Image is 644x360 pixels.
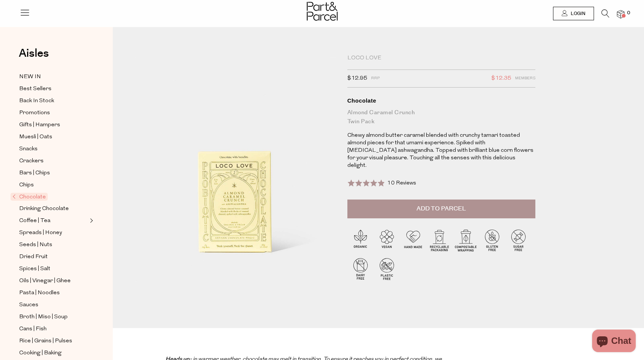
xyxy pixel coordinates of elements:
[19,97,54,106] span: Back In Stock
[374,227,400,253] img: P_P-ICONS-Live_Bec_V11_Vegan.svg
[19,241,52,250] span: Seeds | Nuts
[19,72,88,82] a: NEW IN
[11,193,48,201] span: Chocolate
[19,145,38,154] span: Snacks
[19,109,50,118] span: Promotions
[19,228,62,237] span: Spreads | Honey
[19,288,88,298] a: Pasta | Noodles
[347,132,535,169] p: Chewy almond butter caramel blended with crunchy tamari toasted almond pieces for that umami expe...
[19,300,88,310] a: Sauces
[617,10,624,18] a: 0
[553,7,594,20] a: Login
[19,169,50,178] span: Bars | Chips
[590,330,638,354] inbox-online-store-chat: Shopify online store chat
[19,325,47,334] span: Cans | Fish
[19,132,88,142] a: Muesli | Oats
[19,276,88,286] a: Oils | Vinegar | Ghee
[19,204,88,213] a: Drinking Chocolate
[347,256,374,282] img: P_P-ICONS-Live_Bec_V11_Dairy_Free.svg
[19,168,88,178] a: Bars | Chips
[19,85,52,94] span: Best Sellers
[19,264,88,274] a: Spices | Salt
[19,84,88,94] a: Best Sellers
[491,74,511,83] span: $12.35
[479,227,505,253] img: P_P-ICONS-Live_Bec_V11_Gluten_Free.svg
[19,157,44,166] span: Crackers
[19,216,88,225] a: Coffee | Tea
[19,108,88,118] a: Promotions
[19,181,34,190] span: Chips
[19,289,60,298] span: Pasta | Noodles
[19,45,49,62] span: Aisles
[19,228,88,237] a: Spreads | Honey
[19,240,88,250] a: Seeds | Nuts
[19,144,88,154] a: Snacks
[19,253,48,262] span: Dried Fruit
[347,108,535,126] div: Almond Caramel Crunch Twin Pack
[505,227,532,253] img: P_P-ICONS-Live_Bec_V11_Sugar_Free.svg
[426,227,453,253] img: P_P-ICONS-Live_Bec_V11_Recyclable_Packaging.svg
[19,336,88,346] a: Rice | Grains | Pulses
[347,227,374,253] img: P_P-ICONS-Live_Bec_V11_Organic.svg
[453,227,479,253] img: P_P-ICONS-Live_Bec_V11_Compostable_Wrapping.svg
[19,96,88,106] a: Back In Stock
[19,204,69,213] span: Drinking Chocolate
[19,252,88,262] a: Dried Fruit
[19,313,68,322] span: Broth | Miso | Soup
[387,180,416,186] span: 10 Reviews
[569,11,585,17] span: Login
[307,2,338,21] img: Part&Parcel
[400,227,426,253] img: P_P-ICONS-Live_Bec_V11_Handmade.svg
[371,74,380,83] span: RRP
[19,312,88,322] a: Broth | Miso | Soup
[19,324,88,334] a: Cans | Fish
[19,349,62,358] span: Cooking | Baking
[347,97,535,104] div: Chocolate
[19,301,38,310] span: Sauces
[19,48,49,67] a: Aisles
[12,192,88,201] a: Chocolate
[417,204,466,213] span: Add to Parcel
[19,156,88,166] a: Crackers
[347,54,535,62] div: Loco Love
[347,74,367,83] span: $12.95
[19,348,88,358] a: Cooking | Baking
[374,256,400,282] img: P_P-ICONS-Live_Bec_V11_Plastic_Free.svg
[347,200,535,218] button: Add to Parcel
[19,180,88,190] a: Chips
[19,121,60,130] span: Gifts | Hampers
[88,216,93,225] button: Expand/Collapse Coffee | Tea
[625,10,632,17] span: 0
[515,74,535,83] span: Members
[19,265,50,274] span: Spices | Salt
[19,216,50,225] span: Coffee | Tea
[135,57,336,294] img: Chocolate
[19,277,71,286] span: Oils | Vinegar | Ghee
[19,73,41,82] span: NEW IN
[19,133,52,142] span: Muesli | Oats
[19,120,88,130] a: Gifts | Hampers
[19,337,72,346] span: Rice | Grains | Pulses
